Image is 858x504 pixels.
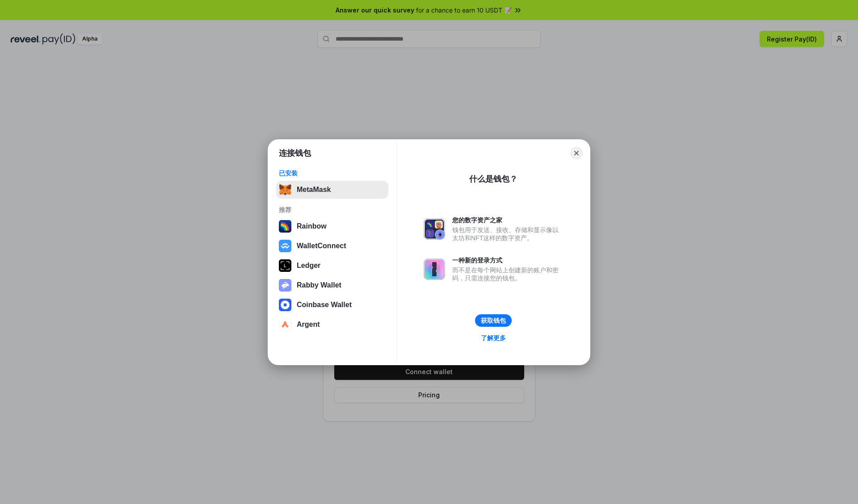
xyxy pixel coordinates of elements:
[475,314,512,327] button: 获取钱包
[276,316,388,333] button: Argent
[279,220,291,233] img: svg+xml,%3Csvg%20width%3D%22120%22%20height%3D%22120%22%20viewBox%3D%220%200%20120%20120%22%20fil...
[424,258,445,280] img: svg+xml,%3Csvg%20xmlns%3D%22http%3A%2F%2Fwww.w3.org%2F2000%2Fsvg%22%20fill%3D%22none%22%20viewBox...
[279,259,291,272] img: svg+xml,%3Csvg%20xmlns%3D%22http%3A%2F%2Fwww.w3.org%2F2000%2Fsvg%22%20width%3D%2228%22%20height%3...
[481,334,506,342] div: 了解更多
[279,318,291,331] img: svg+xml,%3Csvg%20width%3D%2228%22%20height%3D%2228%22%20viewBox%3D%220%200%2028%2028%22%20fill%3D...
[279,183,291,196] img: svg+xml,%3Csvg%20fill%3D%22none%22%20height%3D%2233%22%20viewBox%3D%220%200%2035%2033%22%20width%...
[452,266,563,282] div: 而不是在每个网站上创建新的账户和密码，只需连接您的钱包。
[279,169,386,177] div: 已安装
[452,226,563,242] div: 钱包用于发送、接收、存储和显示像以太坊和NFT这样的数字资产。
[297,262,320,270] div: Ledger
[276,257,388,275] button: Ledger
[475,332,511,344] a: 了解更多
[570,147,583,159] button: Close
[297,321,320,329] div: Argent
[297,186,331,194] div: MetaMask
[452,256,563,264] div: 一种新的登录方式
[297,281,341,289] div: Rabby Wallet
[276,296,388,314] button: Coinbase Wallet
[469,174,517,184] div: 什么是钱包？
[276,181,388,199] button: MetaMask
[279,240,291,252] img: svg+xml,%3Csvg%20width%3D%2228%22%20height%3D%2228%22%20viewBox%3D%220%200%2028%2028%22%20fill%3D...
[276,276,388,294] button: Rabby Wallet
[276,237,388,255] button: WalletConnect
[297,222,327,230] div: Rainbow
[481,317,506,325] div: 获取钱包
[297,301,352,309] div: Coinbase Wallet
[279,206,386,214] div: 推荐
[297,242,346,250] div: WalletConnect
[279,279,291,292] img: svg+xml,%3Csvg%20xmlns%3D%22http%3A%2F%2Fwww.w3.org%2F2000%2Fsvg%22%20fill%3D%22none%22%20viewBox...
[279,148,311,158] h1: 连接钱包
[276,217,388,235] button: Rainbow
[424,218,445,240] img: svg+xml,%3Csvg%20xmlns%3D%22http%3A%2F%2Fwww.w3.org%2F2000%2Fsvg%22%20fill%3D%22none%22%20viewBox...
[452,216,563,224] div: 您的数字资产之家
[279,299,291,311] img: svg+xml,%3Csvg%20width%3D%2228%22%20height%3D%2228%22%20viewBox%3D%220%200%2028%2028%22%20fill%3D...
